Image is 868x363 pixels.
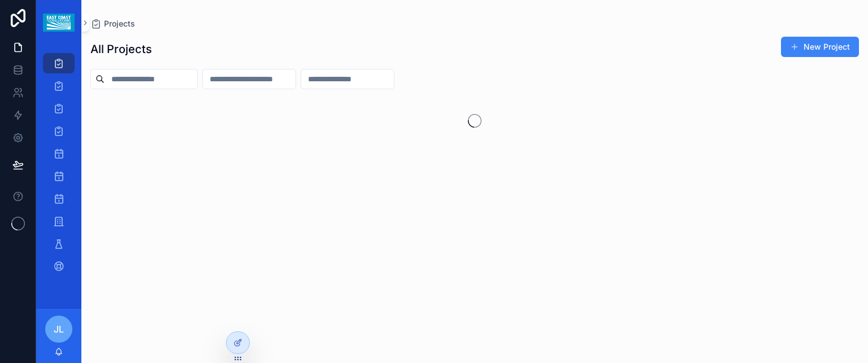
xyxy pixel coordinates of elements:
[54,322,64,336] span: JL
[90,18,135,29] a: Projects
[36,45,81,291] div: scrollable content
[90,41,152,57] h1: All Projects
[43,14,74,32] img: App logo
[781,37,859,57] button: New Project
[104,18,135,29] span: Projects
